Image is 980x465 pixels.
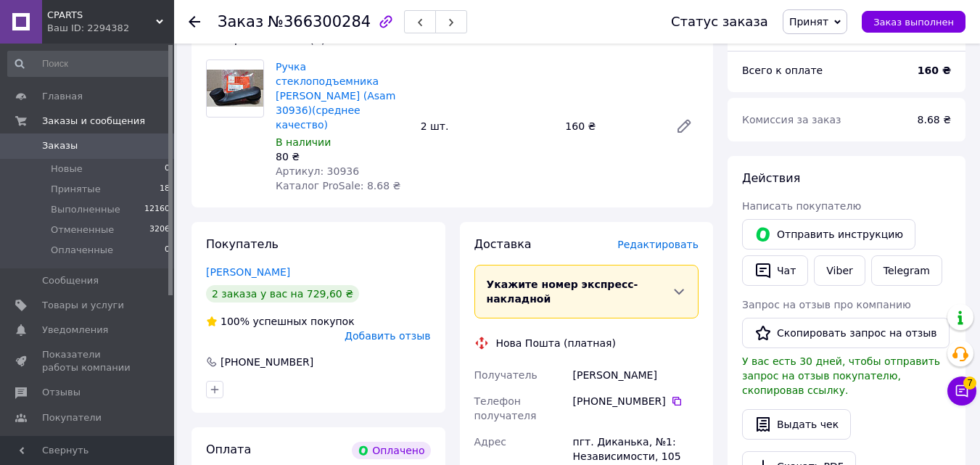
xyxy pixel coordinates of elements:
span: Принятые [51,183,101,196]
span: Телефон получателя [474,395,537,421]
span: Принят [789,16,828,28]
span: Уведомления [42,324,108,337]
span: В наличии [276,136,331,148]
span: Запрос на отзыв про компанию [742,299,911,310]
span: 12160 [144,203,170,216]
div: Оплачено [352,442,430,459]
a: Viber [814,255,865,286]
div: [PHONE_NUMBER] [573,394,699,408]
span: Всего к оплате [742,65,823,76]
span: Заказ выполнен [873,17,954,28]
button: Чат [742,255,808,286]
div: Нова Пошта (платная) [493,336,619,350]
span: Выполненные [51,203,120,216]
span: CPARTS [47,9,156,22]
span: Покупатель [206,237,279,251]
a: Telegram [871,255,942,286]
span: 3206 [149,223,170,236]
span: Отзывы [42,386,81,399]
input: Поиск [7,51,171,77]
span: Заказы [42,139,78,152]
span: Товары в заказе (1) [206,32,326,46]
span: Отмененные [51,223,114,236]
a: Ручка стеклоподъемника [PERSON_NAME] (Asam 30936)(среднее качество) [276,61,395,131]
button: Выдать чек [742,409,851,440]
div: 2 заказа у вас на 729,60 ₴ [206,285,359,303]
div: [PHONE_NUMBER] [219,355,315,369]
span: Получатель [474,369,538,381]
span: 0 [165,162,170,176]
button: Заказ выполнен [862,11,965,33]
span: Заказ [218,13,263,30]
span: Покупатели [42,411,102,424]
span: 100% [221,316,250,327]
div: 80 ₴ [276,149,409,164]
div: 2 шт. [415,116,560,136]
a: [PERSON_NAME] [206,266,290,278]
b: 160 ₴ [918,65,951,76]
span: Заказы и сообщения [42,115,145,128]
div: успешных покупок [206,314,355,329]
div: 160 ₴ [559,116,664,136]
span: 18 [160,183,170,196]
span: Главная [42,90,83,103]
span: Укажите номер экспресс-накладной [487,279,638,305]
span: Оплата [206,443,251,456]
div: Ваш ID: 2294382 [47,22,174,35]
span: Каталог ProSale: 8.68 ₴ [276,180,400,192]
span: У вас есть 30 дней, чтобы отправить запрос на отзыв покупателю, скопировав ссылку. [742,355,940,396]
span: Товары и услуги [42,299,124,312]
div: [PERSON_NAME] [570,362,701,388]
span: Адрес [474,436,506,448]
button: Скопировать запрос на отзыв [742,318,950,348]
a: Редактировать [670,112,699,141]
span: 8.68 ₴ [918,114,951,125]
span: Доставка [474,237,532,251]
span: 0 [165,244,170,257]
button: Отправить инструкцию [742,219,915,250]
span: Сообщения [42,274,99,287]
span: Показатели работы компании [42,348,134,374]
span: 7 [963,376,976,390]
div: Вернуться назад [189,15,200,29]
span: №366300284 [268,13,371,30]
span: Редактировать [617,239,699,250]
span: Написать покупателю [742,200,861,212]
div: Статус заказа [671,15,768,29]
span: Артикул: 30936 [276,165,359,177]
span: Действия [742,171,800,185]
span: Комиссия за заказ [742,114,841,125]
img: Ручка стеклоподъемника Dacia Solenza (Asam 30936)(среднее качество) [207,70,263,107]
button: Чат с покупателем7 [947,376,976,406]
span: Новые [51,162,83,176]
span: Добавить отзыв [345,330,430,342]
span: Оплаченные [51,244,113,257]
